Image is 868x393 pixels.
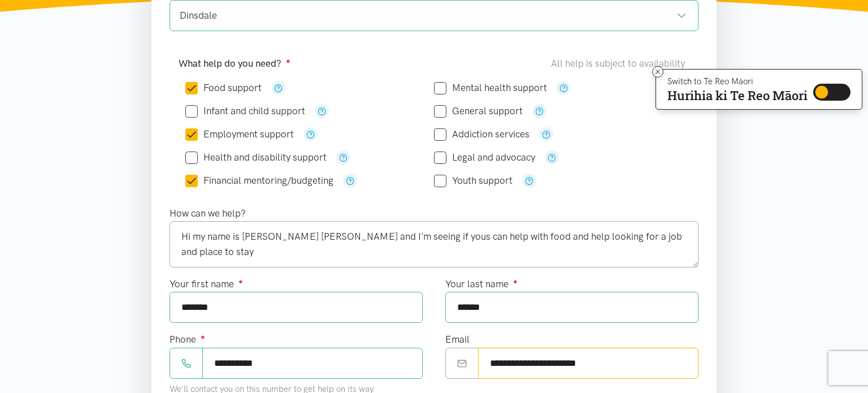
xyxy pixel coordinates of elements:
label: Infant and child support [185,106,305,116]
label: General support [434,106,523,116]
sup: ● [286,57,290,65]
label: Food support [185,83,262,93]
input: Phone number [202,348,423,379]
label: Phone [170,332,205,347]
sup: ● [513,277,518,286]
label: Your last name [445,277,518,292]
label: How can we help? [170,206,246,221]
sup: ● [238,277,243,286]
label: Youth support [434,176,513,185]
sup: ● [201,332,205,341]
p: Switch to Te Reo Māori [667,78,808,85]
div: Dinsdale [180,8,687,23]
label: Your first name [170,277,243,292]
label: What help do you need? [179,56,290,71]
label: Addiction services [434,129,530,139]
input: Email [478,348,698,379]
label: Mental health support [434,83,547,93]
div: All help is subject to availability [551,56,689,71]
label: Email [445,332,470,347]
label: Health and disability support [185,153,327,162]
label: Financial mentoring/budgeting [185,176,333,185]
label: Employment support [185,129,294,139]
label: Legal and advocacy [434,153,535,162]
p: Hurihia ki Te Reo Māori [667,90,808,101]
